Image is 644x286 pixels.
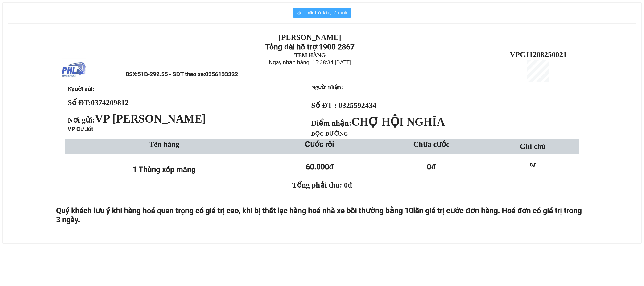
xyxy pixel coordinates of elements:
span: 0325592434 [339,101,376,110]
strong: TEM HÀNG [294,52,326,58]
strong: Số ĐT: [68,98,129,107]
span: 1 Thùng xốp măng [133,165,196,174]
span: Người gửi: [68,86,95,92]
span: lần giá trị cước đơn hàng. Hoá đơn có giá trị trong 3 ngày. [56,206,582,224]
strong: Tổng đài hỗ trợ: [265,42,319,51]
strong: Cước rồi [305,140,334,149]
strong: Điểm nhận: [311,119,445,127]
strong: [PERSON_NAME] [279,33,341,41]
span: 0đ [427,162,436,171]
span: Chưa cước [413,140,449,148]
button: printerIn mẫu biên lai tự cấu hình [293,8,351,18]
span: printer [297,11,301,15]
span: 60.000đ [306,162,334,171]
strong: Người nhận: [311,84,343,90]
span: VP [PERSON_NAME] [95,112,206,125]
span: BSX: [126,71,238,78]
span: 0356133322 [205,71,238,78]
strong: Số ĐT : [311,101,337,110]
span: Quý khách lưu ý khi hàng hoá quan trọng có giá trị cao, khi bị thất lạc hàng hoá nhà xe bồi thườn... [56,206,413,215]
span: Ngày nhận hàng: 15:38:34 [DATE] [269,59,351,66]
span: DỌC ĐƯỜNG [311,131,348,137]
span: Ghi chú [520,142,545,151]
img: logo [62,58,86,82]
span: c,r [530,161,536,168]
span: Nơi gửi: [68,116,208,124]
span: In mẫu biên lai tự cấu hình [303,10,347,16]
span: VP Cư Jút [68,126,93,132]
span: Tổng phải thu: 0đ [292,181,352,189]
span: 51B-292.55 - SĐT theo xe: [138,71,238,78]
strong: 1900 2867 [319,42,355,51]
span: 0374209812 [91,98,129,107]
span: VPCJ1208250021 [510,50,567,59]
span: Tên hàng [149,140,179,148]
span: CHỢ HỘI NGHĨA [351,115,445,128]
